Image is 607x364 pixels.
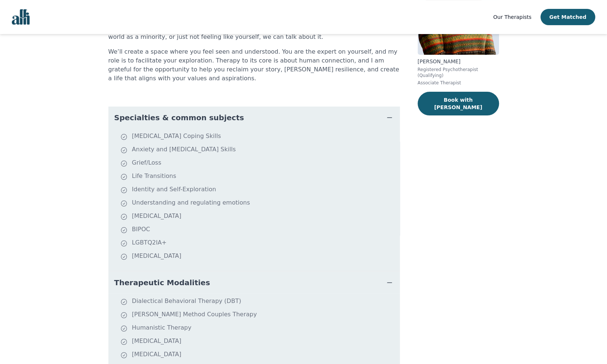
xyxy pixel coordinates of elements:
[114,277,210,288] span: Therapeutic Modalities
[120,212,397,222] li: [MEDICAL_DATA]
[418,92,499,115] button: Book with [PERSON_NAME]
[108,272,400,294] button: Therapeutic Modalities
[120,225,397,235] li: BIPOC
[120,238,397,249] li: LGBTQ2IA+
[418,80,499,86] p: Associate Therapist
[120,350,397,360] li: [MEDICAL_DATA]
[120,158,397,169] li: Grief/Loss
[108,47,400,83] p: We’ll create a space where you feel seen and understood. You are the expert on yourself, and my r...
[493,13,531,21] a: Our Therapists
[12,9,30,25] img: alli logo
[418,58,499,65] p: [PERSON_NAME]
[120,172,397,182] li: Life Transitions
[120,310,397,320] li: [PERSON_NAME] Method Couples Therapy
[120,198,397,209] li: Understanding and regulating emotions
[120,252,397,262] li: [MEDICAL_DATA]
[120,185,397,195] li: Identity and Self-Exploration
[120,323,397,334] li: Humanistic Therapy
[418,67,499,78] p: Registered Psychotherapist (Qualifying)
[120,297,397,307] li: Dialectical Behavioral Therapy (DBT)
[120,132,397,142] li: [MEDICAL_DATA] Coping Skills
[493,14,531,20] span: Our Therapists
[540,9,595,25] button: Get Matched
[114,112,244,123] span: Specialties & common subjects
[120,145,397,155] li: Anxiety and [MEDICAL_DATA] Skills
[120,337,397,347] li: [MEDICAL_DATA]
[108,107,400,129] button: Specialties & common subjects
